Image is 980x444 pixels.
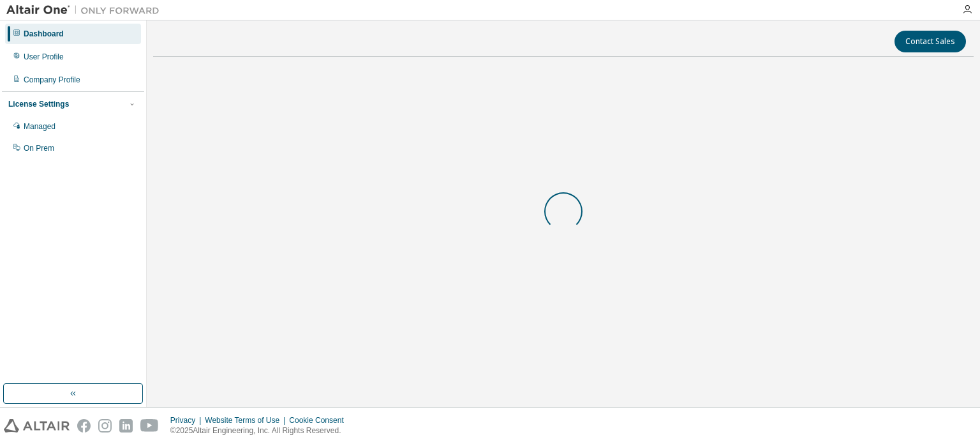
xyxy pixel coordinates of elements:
div: User Profile [24,52,64,62]
img: altair_logo.svg [4,419,70,433]
img: instagram.svg [98,419,112,433]
img: Altair One [6,4,166,17]
div: Website Terms of Use [205,415,289,425]
div: On Prem [24,143,54,153]
div: Privacy [170,415,205,425]
p: © 2025 Altair Engineering, Inc. All Rights Reserved. [170,425,352,436]
img: linkedin.svg [119,419,133,433]
div: Cookie Consent [289,415,351,425]
div: License Settings [8,99,69,109]
div: Dashboard [24,29,64,39]
div: Managed [24,121,56,132]
img: youtube.svg [140,419,159,433]
button: Contact Sales [895,31,966,52]
img: facebook.svg [77,419,91,433]
div: Company Profile [24,75,80,85]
